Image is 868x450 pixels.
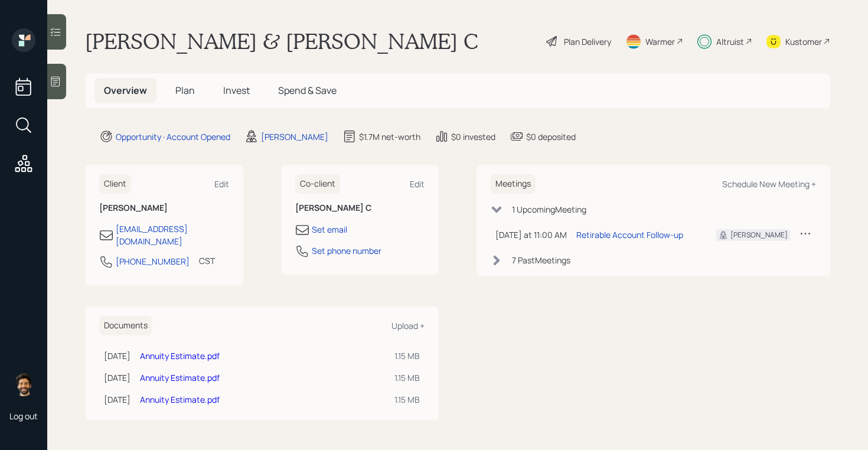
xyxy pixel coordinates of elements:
a: Annuity Estimate.pdf [140,394,220,405]
div: [DATE] at 11:00 AM [495,229,567,241]
div: Schedule New Meeting + [722,178,816,190]
h1: [PERSON_NAME] & [PERSON_NAME] C [85,28,478,54]
div: [EMAIL_ADDRESS][DOMAIN_NAME] [116,223,229,247]
div: 1.15 MB [394,371,420,384]
h6: [PERSON_NAME] C [295,203,425,213]
h6: Meetings [491,174,536,194]
span: Plan [175,84,195,97]
span: Spend & Save [278,84,337,97]
div: 7 Past Meeting s [512,254,570,266]
div: Retirable Account Follow-up [576,229,683,241]
div: 1.15 MB [394,350,420,362]
img: eric-schwartz-headshot.png [12,373,35,396]
div: [DATE] [104,350,130,362]
div: [PHONE_NUMBER] [116,255,190,268]
h6: Documents [99,316,152,335]
div: [PERSON_NAME] [730,230,788,240]
div: Warmer [645,35,675,48]
div: $0 invested [451,131,495,143]
div: 1 Upcoming Meeting [512,203,586,216]
div: 1.15 MB [394,393,420,406]
div: Edit [214,178,229,190]
div: [PERSON_NAME] [261,131,328,143]
span: Invest [223,84,250,97]
div: [DATE] [104,371,130,384]
div: Edit [410,178,425,190]
a: Annuity Estimate.pdf [140,372,220,383]
div: Set email [312,223,347,236]
h6: [PERSON_NAME] [99,203,229,213]
div: Altruist [716,35,744,48]
div: [DATE] [104,393,130,406]
h6: Co-client [295,174,340,194]
span: Overview [104,84,147,97]
h6: Client [99,174,131,194]
div: Upload + [391,320,425,331]
div: Log out [9,410,38,422]
div: $1.7M net-worth [359,131,420,143]
div: $0 deposited [526,131,576,143]
div: CST [199,255,215,267]
div: Opportunity · Account Opened [116,131,230,143]
a: Annuity Estimate.pdf [140,350,220,361]
div: Plan Delivery [564,35,611,48]
div: Kustomer [785,35,822,48]
div: Set phone number [312,244,381,257]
